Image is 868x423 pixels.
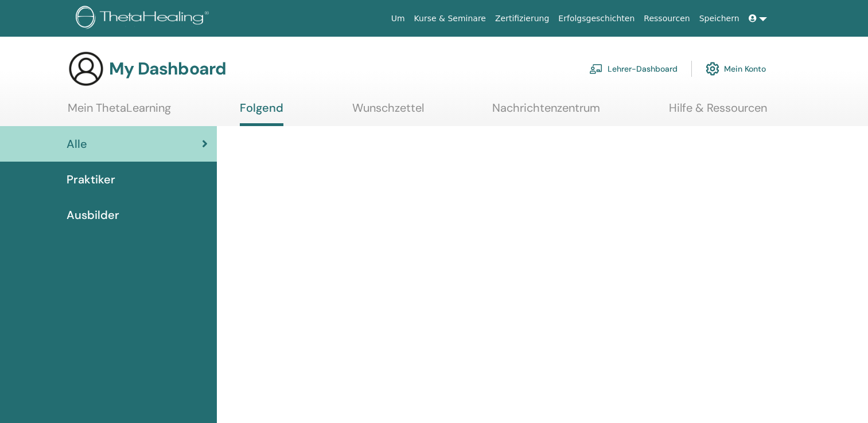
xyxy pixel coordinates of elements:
[410,8,491,29] a: Kurse & Seminare
[589,64,603,74] img: chalkboard-teacher.svg
[706,59,719,79] img: cog.svg
[67,135,87,152] span: Alle
[492,101,600,123] a: Nachrichtenzentrum
[352,101,424,123] a: Wunschzettel
[109,58,226,79] h3: My Dashboard
[589,56,678,81] a: Lehrer-Dashboard
[554,8,639,29] a: Erfolgsgeschichten
[695,8,744,29] a: Speichern
[67,206,119,224] span: Ausbilder
[387,8,410,29] a: Um
[706,56,766,81] a: Mein Konto
[67,171,115,188] span: Praktiker
[669,101,767,123] a: Hilfe & Ressourcen
[76,6,213,32] img: logo.png
[68,50,104,87] img: generic-user-icon.jpg
[240,101,283,126] a: Folgend
[491,8,554,29] a: Zertifizierung
[68,101,171,123] a: Mein ThetaLearning
[639,8,694,29] a: Ressourcen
